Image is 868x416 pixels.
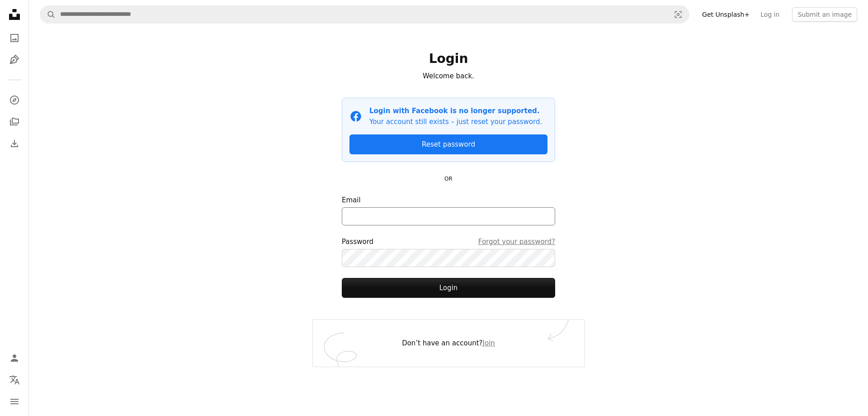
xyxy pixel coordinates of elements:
input: PasswordForgot your password? [342,249,555,267]
p: Login with Facebook is no longer supported. [369,105,542,116]
a: Download History [5,134,24,153]
button: Menu [5,392,24,411]
a: Reset password [349,134,547,154]
a: Photos [5,29,24,47]
h1: Login [342,51,555,67]
div: Don’t have an account? [313,320,584,367]
p: Welcome back. [342,71,555,81]
p: Your account still exists – just reset your password. [369,116,542,127]
div: Password [342,236,555,247]
a: Log in [755,7,785,22]
button: Language [5,371,24,389]
button: Visual search [667,6,689,23]
a: Illustrations [5,51,24,69]
a: Home — Unsplash [5,5,24,25]
label: Email [342,195,555,225]
button: Login [342,278,555,298]
a: Join [483,339,495,347]
a: Log in / Sign up [5,349,24,367]
form: Find visuals sitewide [40,5,689,24]
a: Explore [5,91,24,109]
input: Email [342,207,555,225]
button: Submit an image [792,7,857,22]
a: Forgot your password? [478,236,555,247]
small: OR [444,176,453,182]
a: Collections [5,113,24,131]
button: Search Unsplash [40,6,56,23]
a: Get Unsplash+ [697,7,755,22]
